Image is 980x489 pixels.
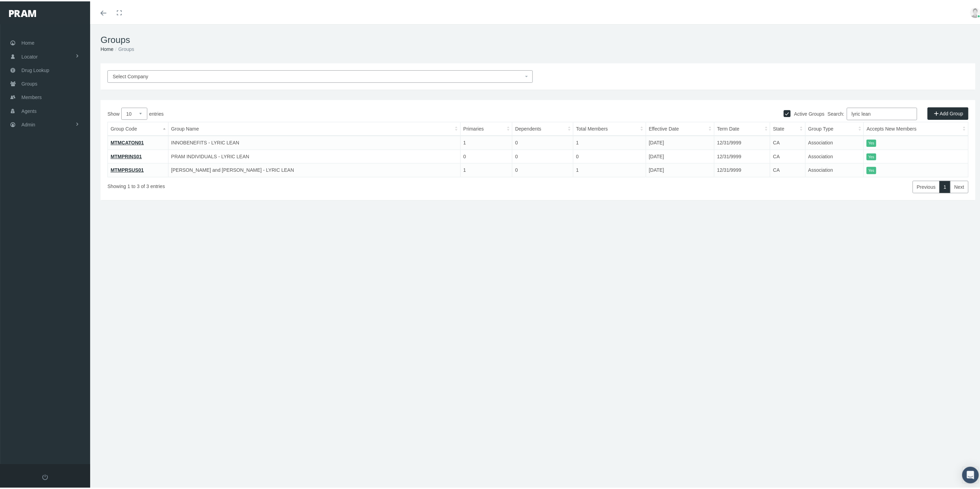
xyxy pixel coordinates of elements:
span: Locator [21,49,38,62]
span: Select Company [113,72,148,78]
a: MTMPRINS01 [111,152,142,158]
td: CA [770,134,805,148]
img: PRAM_20_x_78.png [9,9,36,16]
th: Group Name: activate to sort column ascending [168,121,460,135]
label: Show entries [107,106,538,118]
a: 1 [939,179,951,192]
itemstyle: Yes [867,138,876,145]
select: Showentries [121,106,147,118]
td: Association [805,148,864,162]
td: CA [770,148,805,162]
td: [DATE] [646,148,714,162]
td: 12/31/9999 [714,148,770,162]
td: INNOBENEFITS - LYRIC LEAN [168,134,460,148]
td: [DATE] [646,162,714,176]
th: Accepts New Members: activate to sort column ascending [864,121,969,135]
td: 1 [573,134,646,148]
span: Drug Lookup [21,62,49,75]
th: State: activate to sort column ascending [770,121,805,135]
span: Groups [21,76,37,89]
th: Total Members: activate to sort column ascending [573,121,646,135]
span: Members [21,89,42,103]
td: Association [805,134,864,148]
td: Association [805,162,864,176]
div: Open Intercom Messenger [962,465,979,482]
td: [DATE] [646,134,714,148]
td: 12/31/9999 [714,134,770,148]
td: 0 [512,162,573,176]
li: Groups [113,44,134,52]
a: Add Group [928,106,969,118]
a: Home [101,45,113,51]
td: 0 [460,148,512,162]
label: Search: [828,106,917,119]
td: 1 [460,162,512,176]
span: Admin [21,117,35,130]
td: 12/31/9999 [714,162,770,176]
input: Search: [847,106,917,119]
td: 0 [512,134,573,148]
th: Group Code: activate to sort column descending [108,121,168,135]
td: 1 [460,134,512,148]
span: Agents [21,103,37,116]
itemstyle: Yes [867,166,876,173]
a: Next [950,179,969,192]
td: PRAM INDIVIDUALS - LYRIC LEAN [168,148,460,162]
th: Term Date: activate to sort column ascending [714,121,770,135]
td: 1 [573,162,646,176]
span: Home [21,35,34,48]
itemstyle: Yes [867,152,876,159]
td: [PERSON_NAME] and [PERSON_NAME] - LYRIC LEAN [168,162,460,176]
th: Primaries: activate to sort column ascending [460,121,512,135]
a: MTMPRSUS01 [111,166,144,171]
th: Effective Date: activate to sort column ascending [646,121,714,135]
label: Active Groups [791,109,825,116]
a: MTMCATON01 [111,139,144,144]
a: Previous [913,179,940,192]
h1: Groups [101,33,975,44]
th: Dependents: activate to sort column ascending [512,121,573,135]
th: Group Type: activate to sort column ascending [805,121,864,135]
td: 0 [512,148,573,162]
td: 0 [573,148,646,162]
td: CA [770,162,805,176]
